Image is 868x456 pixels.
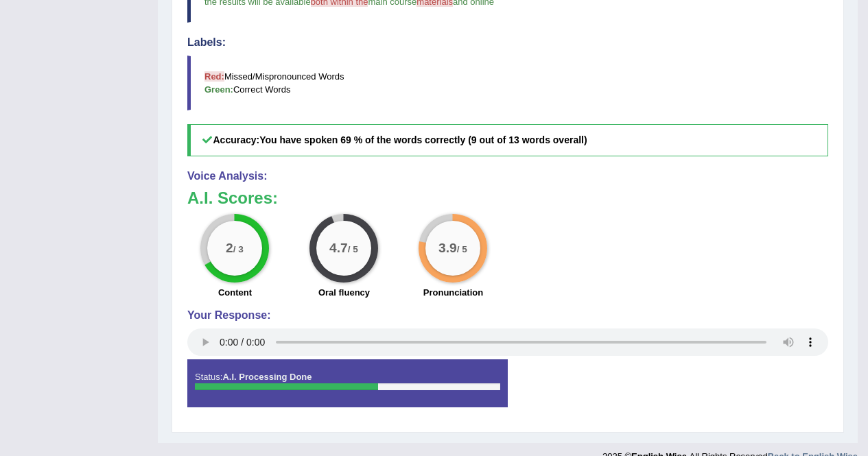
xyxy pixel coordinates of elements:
[187,124,828,156] h5: Accuracy:
[423,286,483,299] label: Pronunciation
[330,241,349,256] big: 4.7
[218,286,252,299] label: Content
[187,189,278,207] b: A.I. Scores:
[226,241,234,256] big: 2
[187,359,508,407] div: Status:
[187,309,828,322] h4: Your Response:
[222,372,312,382] strong: A.I. Processing Done
[318,286,370,299] label: Oral fluency
[187,56,828,110] blockquote: Missed/Mispronounced Words Correct Words
[259,134,587,145] b: You have spoken 69 % of the words correctly (9 out of 13 words overall)
[348,245,358,255] small: / 5
[457,245,467,255] small: / 5
[233,245,244,255] small: / 3
[204,71,224,82] b: Red:
[439,241,458,256] big: 3.9
[187,170,828,182] h4: Voice Analysis:
[204,84,233,95] b: Green:
[187,36,828,49] h4: Labels:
